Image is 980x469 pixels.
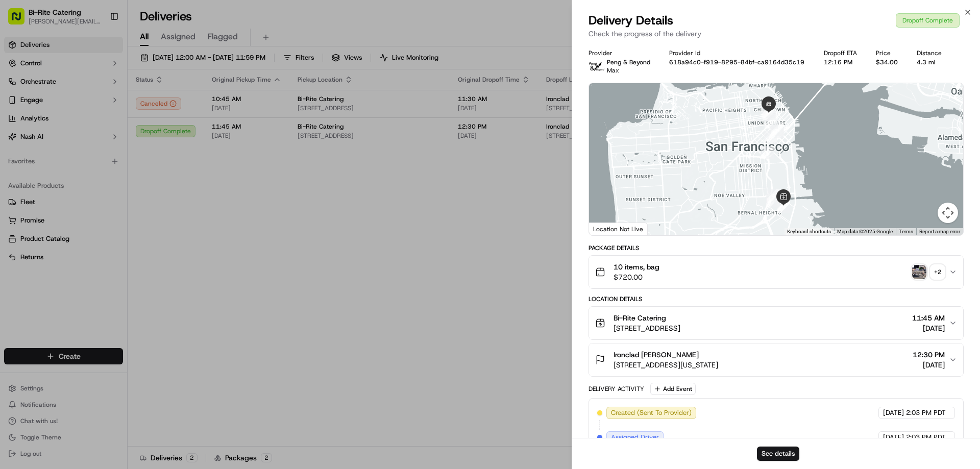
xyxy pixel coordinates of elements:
[27,66,184,77] input: Got a question? Start typing here...
[589,12,673,29] span: Delivery Details
[174,101,186,113] button: Start new chat
[589,343,963,376] button: Ironclad [PERSON_NAME][STREET_ADDRESS][US_STATE]12:30 PM[DATE]
[912,313,945,323] span: 11:45 AM
[757,447,799,461] button: See details
[614,360,718,370] span: [STREET_ADDRESS][US_STATE]
[614,323,680,333] span: [STREET_ADDRESS]
[917,49,944,57] div: Distance
[917,58,944,66] div: 4.3 mi
[102,173,124,181] span: Pylon
[589,256,963,288] button: 10 items, bag$720.00photo_proof_of_pickup image+2
[82,144,168,162] a: 💻API Documentation
[10,149,18,157] div: 📗
[876,58,900,66] div: $34.00
[607,66,619,75] span: Max
[589,49,653,57] div: Provider
[614,350,699,360] span: Ironclad [PERSON_NAME]
[589,385,644,393] div: Delivery Activity
[589,295,964,303] div: Location Details
[592,222,625,235] img: Google
[764,131,777,144] div: 6
[763,107,776,120] div: 10
[611,433,659,442] span: Assigned Driver
[824,58,860,66] div: 12:16 PM
[86,149,94,157] div: 💻
[913,350,945,360] span: 12:30 PM
[96,148,164,158] span: API Documentation
[614,272,659,282] span: $720.00
[10,41,186,57] p: Welcome 👋
[589,307,963,339] button: Bi-Rite Catering[STREET_ADDRESS]11:45 AM[DATE]
[906,433,946,442] span: 2:03 PM PDT
[777,200,790,213] div: 2
[883,408,904,417] span: [DATE]
[913,360,945,370] span: [DATE]
[824,49,860,57] div: Dropoff ETA
[10,97,29,116] img: 1736555255976-a54dd68f-1ca7-489b-9aae-adbdc363a1c4
[787,228,831,235] button: Keyboard shortcuts
[919,229,960,234] a: Report a map error
[770,125,783,138] div: 7
[899,229,913,234] a: Terms (opens in new tab)
[650,383,696,395] button: Add Event
[906,408,946,417] span: 2:03 PM PDT
[930,265,945,279] div: + 2
[669,49,807,57] div: Provider Id
[938,203,958,223] button: Map camera controls
[912,265,926,279] img: photo_proof_of_pickup image
[766,194,779,207] div: 3
[10,10,31,31] img: Nash
[589,244,964,252] div: Package Details
[592,222,625,235] a: Open this area in Google Maps (opens a new window)
[589,29,964,39] p: Check the progress of the delivery
[765,115,778,129] div: 9
[20,148,78,158] span: Knowledge Base
[761,146,774,159] div: 5
[614,262,659,272] span: 10 items, bag
[35,97,167,108] div: Start new chat
[883,433,904,442] span: [DATE]
[611,408,692,417] span: Created (Sent To Provider)
[589,223,648,235] div: Location Not Live
[912,265,945,279] button: photo_proof_of_pickup image+2
[6,144,82,162] a: 📗Knowledge Base
[912,323,945,333] span: [DATE]
[607,58,650,66] p: Peng & Beyond
[614,313,666,323] span: Bi-Rite Catering
[589,58,605,75] img: profile_peng_cartwheel.jpg
[669,58,804,66] button: 618a94c0-f919-8295-84bf-ca9164d35c19
[35,108,129,116] div: We're available if you need us!
[876,49,900,57] div: Price
[767,189,780,203] div: 4
[837,229,893,234] span: Map data ©2025 Google
[72,172,124,181] a: Powered byPylon
[771,122,784,136] div: 8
